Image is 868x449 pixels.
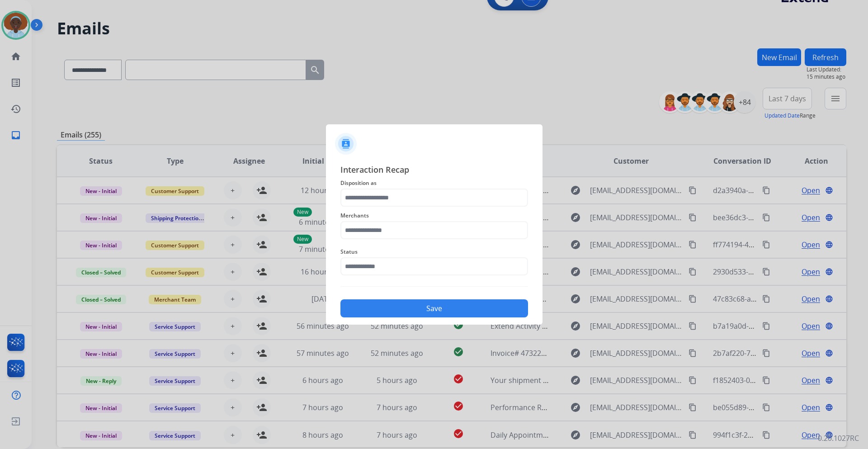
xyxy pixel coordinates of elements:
[340,286,528,287] img: contact-recap-line.svg
[340,178,528,189] span: Disposition as
[340,163,528,178] span: Interaction Recap
[340,210,528,221] span: Merchants
[335,133,357,155] img: contactIcon
[340,299,528,317] button: Save
[818,433,859,444] p: 0.20.1027RC
[340,246,528,257] span: Status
